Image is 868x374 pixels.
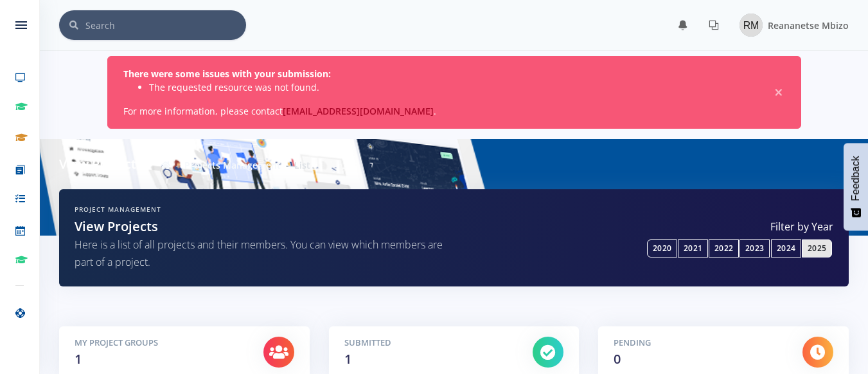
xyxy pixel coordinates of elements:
[464,219,834,234] label: Filter by Year
[678,239,708,257] a: 2021
[283,105,434,117] a: [EMAIL_ADDRESS][DOMAIN_NAME]
[768,19,849,32] span: Reananetse Mbizo
[184,159,281,171] a: Projects Management
[85,10,246,40] input: Search
[75,217,445,236] h2: View Projects
[59,154,143,174] h6: View Projects
[647,239,677,257] a: 2020
[75,337,244,350] h5: My Project Groups
[771,239,801,257] a: 2024
[75,205,445,214] h6: Project Management
[344,337,514,350] h5: Submitted
[729,11,849,39] a: Image placeholder Reananetse Mbizo
[107,56,801,129] div: For more information, please contact .
[709,239,739,257] a: 2022
[149,80,754,94] li: The requested resource was not found.
[772,86,785,99] button: Close
[75,350,82,368] span: 1
[161,158,310,172] nav: breadcrumb
[850,156,862,201] span: Feedback
[123,68,331,80] strong: There were some issues with your submission:
[802,239,832,257] a: 2025
[844,143,868,230] button: Feedback - Show survey
[614,350,621,368] span: 0
[344,350,351,368] span: 1
[614,337,783,350] h5: Pending
[740,239,770,257] a: 2023
[772,86,785,99] span: ×
[740,14,763,37] img: Image placeholder
[75,236,445,271] p: Here is a list of all projects and their members. You can view which members are part of a project.
[281,158,310,172] li: List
